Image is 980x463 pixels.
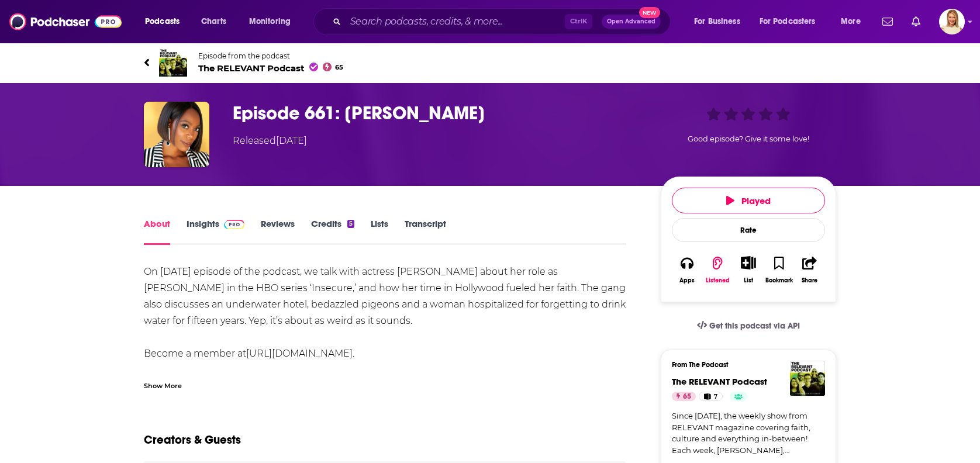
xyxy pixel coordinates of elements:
a: 7 [699,392,723,401]
div: Bookmark [765,277,793,284]
span: For Podcasters [760,13,816,30]
a: Charts [194,12,233,31]
img: Podchaser - Follow, Share and Rate Podcasts [9,11,122,33]
button: open menu [752,12,833,31]
button: Show profile menu [939,9,965,34]
button: open menu [137,12,195,31]
a: [URL][DOMAIN_NAME] [246,348,353,359]
span: Good episode? Give it some love! [688,134,809,143]
span: Charts [201,13,226,30]
a: The RELEVANT PodcastEpisode from the podcastThe RELEVANT Podcast65 [144,49,836,77]
a: InsightsPodchaser Pro [187,218,244,245]
a: Get this podcast via API [688,312,809,340]
h1: Episode 661: Yvonne Orji [233,102,642,125]
span: Get this podcast via API [709,321,800,331]
img: Podchaser Pro [224,220,244,229]
a: Transcript [405,218,446,245]
img: Episode 661: Yvonne Orji [144,102,209,167]
div: Search podcasts, credits, & more... [325,8,682,35]
a: Lists [371,218,388,245]
span: 65 [335,65,343,70]
span: Open Advanced [607,19,655,25]
button: Played [672,188,825,213]
span: 65 [683,391,691,403]
button: open menu [833,12,875,31]
div: Released [DATE] [233,134,307,148]
h2: Creators & Guests [144,433,241,447]
button: Open AdvancedNew [602,15,661,29]
span: Monitoring [249,13,291,30]
div: Listened [706,277,730,284]
button: Share [795,248,825,291]
span: Ctrl K [565,14,592,29]
img: User Profile [939,9,965,34]
input: Search podcasts, credits, & more... [346,12,565,31]
a: Reviews [261,218,295,245]
div: List [744,277,753,284]
span: More [841,13,861,30]
a: Since [DATE], the weekly show from RELEVANT magazine covering faith, culture and everything in-be... [672,410,825,456]
span: New [639,7,660,18]
span: For Business [694,13,740,30]
span: Played [726,195,771,206]
div: 5 [347,220,354,228]
button: Show More Button [736,256,760,269]
a: The RELEVANT Podcast [672,376,767,387]
span: Podcasts [145,13,180,30]
div: Apps [679,277,695,284]
a: 65 [672,392,696,401]
div: Show More ButtonList [733,248,764,291]
button: Listened [702,248,733,291]
span: Logged in as leannebush [939,9,965,34]
a: About [144,218,170,245]
h3: From The Podcast [672,361,816,369]
span: Episode from the podcast [198,51,343,60]
button: Apps [672,248,702,291]
div: On [DATE] episode of the podcast, we talk with actress [PERSON_NAME] about her role as [PERSON_NA... [144,264,626,460]
img: The RELEVANT Podcast [159,49,187,77]
button: open menu [241,12,306,31]
button: open menu [686,12,755,31]
div: Share [802,277,817,284]
span: 7 [714,391,717,403]
div: Rate [672,218,825,242]
button: Bookmark [764,248,794,291]
a: Credits5 [311,218,354,245]
img: The RELEVANT Podcast [790,361,825,396]
a: Show notifications dropdown [878,12,898,32]
a: Show notifications dropdown [907,12,925,32]
span: The RELEVANT Podcast [198,63,343,74]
